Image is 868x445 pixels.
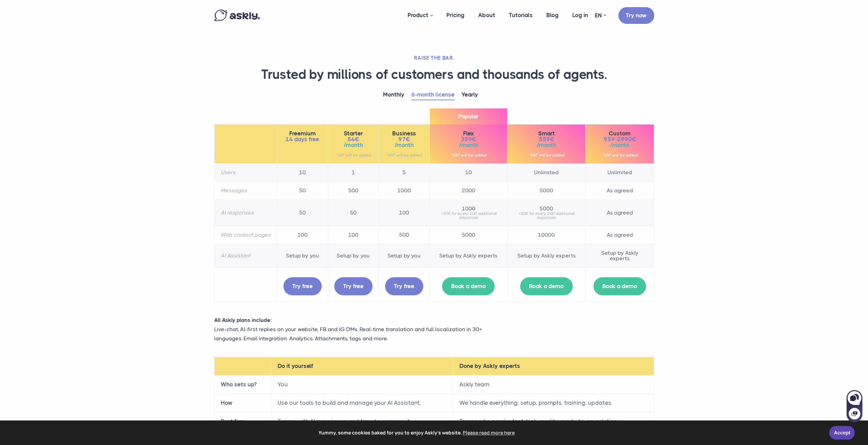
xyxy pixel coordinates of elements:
[430,108,507,124] span: Popular
[429,226,507,244] td: 5000
[502,2,540,28] a: Tutorials
[471,2,502,28] a: About
[214,55,654,61] h2: RAISE THE BAR.
[277,181,328,199] td: 50
[586,163,654,181] td: Unlimited
[328,199,379,226] td: 50
[595,11,606,20] a: EN
[328,181,379,199] td: 500
[461,90,478,100] a: Yearly
[385,142,423,148] span: /month
[436,136,501,142] span: 359€
[507,226,586,244] td: 10000
[271,357,453,375] th: Do it yourself
[283,131,322,136] span: Freemium
[411,90,455,100] a: 6-month license
[514,136,579,142] span: 559€
[520,277,573,295] a: Book a demo
[592,142,647,148] span: /month
[385,136,423,142] span: 97€
[277,244,328,267] td: Setup by you
[214,244,277,267] th: AI Assistant
[214,317,272,323] strong: All Askly plans include:
[436,131,501,136] span: Flex
[271,394,453,412] td: Use our tools to build and manage your AI Assistant.
[401,2,440,29] a: Product
[592,232,647,238] span: As agreed
[453,375,654,394] td: Askly team
[514,142,579,148] span: /month
[277,199,328,226] td: 50
[385,131,423,136] span: Business
[592,131,647,136] span: Custom
[271,375,453,394] td: You
[514,131,579,136] span: Smart
[334,142,372,148] span: /month
[214,163,277,181] th: Users
[514,211,579,220] small: +50€ for every 100 additional responses
[586,181,654,199] td: As agreed
[328,163,379,181] td: 1
[379,163,429,181] td: 5
[385,277,423,295] a: Try free
[593,277,646,295] a: Book a demo
[328,226,379,244] td: 100
[214,226,277,244] th: Web content pages
[442,277,495,295] a: Book a demo
[586,244,654,267] td: Setup by Askly experts
[379,226,429,244] td: 500
[829,426,855,440] a: Accept
[436,206,501,211] span: 1000
[453,412,654,431] td: Teams who need a fast, high-quality, ready-to-go solution.
[514,206,579,211] span: 5000
[436,142,501,148] span: /month
[592,210,647,216] span: As agreed
[540,2,565,28] a: Blog
[283,277,322,295] a: Try free
[214,412,271,431] th: Best for:
[565,2,595,28] a: Log in
[334,153,372,157] small: *VAT will be added
[379,244,429,267] td: Setup by you
[334,136,372,142] span: 54€
[283,136,322,142] span: 14 days free
[507,244,586,267] td: Setup by Askly experts
[592,136,647,142] span: 959-2990€
[618,7,654,24] a: Try now
[334,131,372,136] span: Starter
[379,181,429,199] td: 1000
[328,244,379,267] td: Setup by you
[385,153,423,157] small: *VAT will be added
[429,244,507,267] td: Setup by Askly experts
[440,2,471,28] a: Pricing
[592,153,647,157] small: *VAT will be added
[277,163,328,181] td: 10
[214,325,504,343] p: Live-chat, AI-first replies on your website, FB and IG DMs. Real-time translation and full locali...
[514,153,579,157] small: *VAT will be added
[277,226,328,244] td: 100
[453,394,654,412] td: We handle everything: setup, prompts, training, updates.
[846,389,863,423] iframe: Askly chat
[214,375,271,394] th: Who sets up?
[10,428,824,438] span: Yummy, some cookies baked for you to enjoy Askly's website.
[507,163,586,181] td: Unlimited
[214,181,277,199] th: Messages
[429,163,507,181] td: 10
[383,90,404,100] a: Monthly
[462,428,516,438] a: learn more about cookies
[214,66,654,83] h1: Trusted by millions of customers and thousands of agents.
[436,211,501,220] small: +50€ for every 100 additional responses
[379,199,429,226] td: 100
[436,153,501,157] small: *VAT will be added
[429,181,507,199] td: 2000
[214,394,271,412] th: How
[271,412,453,431] td: Teams with AI experience and time to manage it.
[453,357,654,375] th: Done by Askly experts
[334,277,372,295] a: Try free
[214,199,277,226] th: AI responses
[507,181,586,199] td: 5000
[214,10,260,21] img: Askly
